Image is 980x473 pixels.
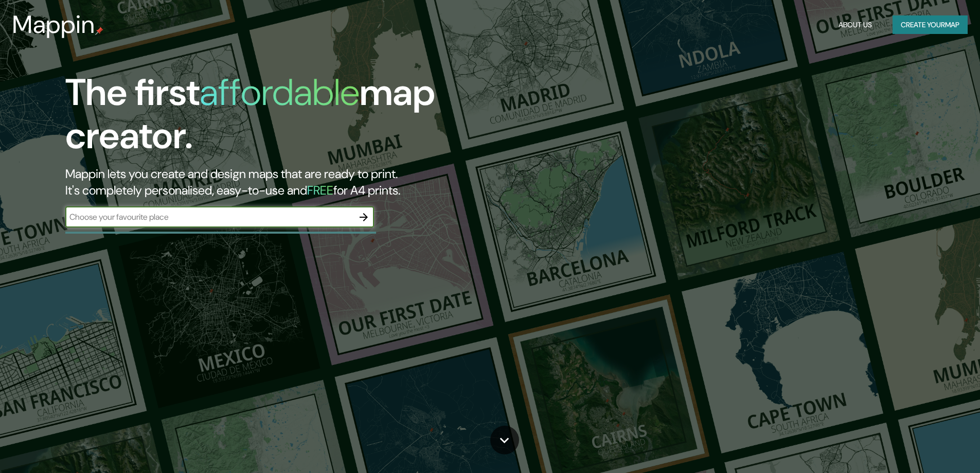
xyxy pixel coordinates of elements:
[65,71,556,166] h1: The first map creator.
[65,211,353,223] input: Choose your favourite place
[307,182,333,198] h5: FREE
[893,15,968,34] button: Create yourmap
[12,10,95,39] h3: Mappin
[834,15,876,34] button: About Us
[95,27,103,35] img: mappin-pin
[65,166,556,199] h2: Mappin lets you create and design maps that are ready to print. It's completely personalised, eas...
[200,68,360,116] h1: affordable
